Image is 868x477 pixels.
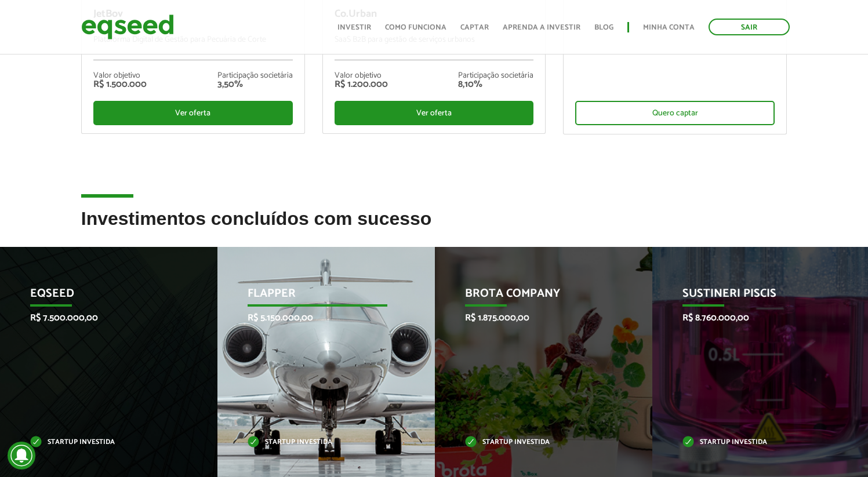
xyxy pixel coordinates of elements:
[81,12,174,42] img: EqSeed
[337,24,371,31] a: Investir
[682,439,823,446] p: Startup investida
[30,312,170,323] p: R$ 7.500.000,00
[93,72,147,80] div: Valor objetivo
[460,24,489,31] a: Captar
[335,101,534,125] div: Ver oferta
[594,24,613,31] a: Blog
[458,72,533,80] div: Participação societária
[503,24,580,31] a: Aprenda a investir
[248,312,388,323] p: R$ 5.150.000,00
[335,72,388,80] div: Valor objetivo
[643,24,695,31] a: Minha conta
[217,72,293,80] div: Participação societária
[575,101,775,125] div: Quero captar
[465,439,605,446] p: Startup investida
[385,24,446,31] a: Como funciona
[709,19,790,35] a: Sair
[81,209,787,246] h2: Investimentos concluídos com sucesso
[248,287,388,307] p: Flapper
[93,101,293,125] div: Ver oferta
[465,312,605,323] p: R$ 1.875.000,00
[93,80,147,89] div: R$ 1.500.000
[335,80,388,89] div: R$ 1.200.000
[30,287,170,307] p: EqSeed
[458,80,533,89] div: 8,10%
[217,80,293,89] div: 3,50%
[465,287,605,307] p: Brota Company
[682,287,823,307] p: Sustineri Piscis
[248,439,388,446] p: Startup investida
[30,439,170,446] p: Startup investida
[682,312,823,323] p: R$ 8.760.000,00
